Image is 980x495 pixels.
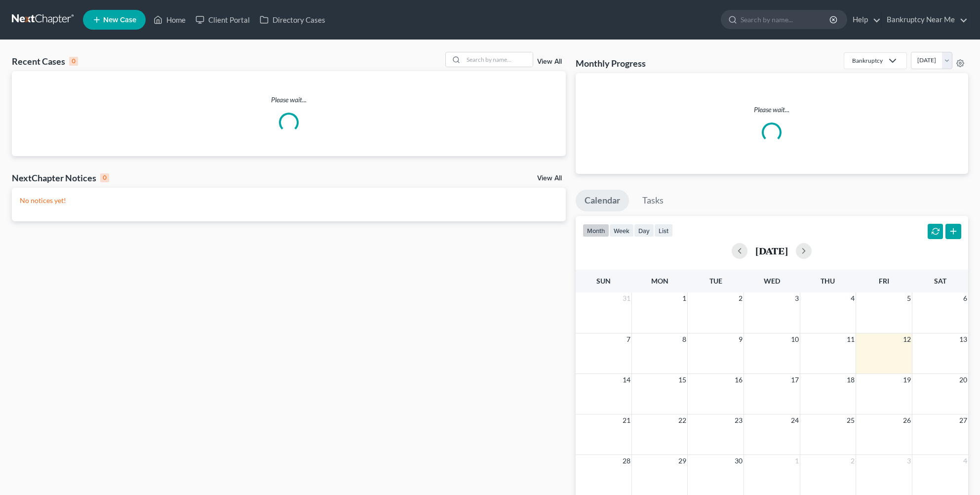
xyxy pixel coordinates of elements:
[794,292,800,304] span: 3
[734,455,744,467] span: 30
[12,55,78,67] div: Recent Cases
[879,277,889,285] span: Fri
[734,374,744,386] span: 16
[537,58,562,65] a: View All
[537,175,562,182] a: View All
[906,455,912,467] span: 3
[738,292,744,304] span: 2
[654,224,673,237] button: list
[103,16,136,24] span: New Case
[677,374,687,386] span: 15
[149,11,191,29] a: Home
[69,57,78,66] div: 0
[790,374,800,386] span: 17
[626,333,631,345] span: 7
[633,190,672,211] a: Tasks
[634,224,654,237] button: day
[191,11,255,29] a: Client Portal
[790,414,800,426] span: 24
[100,173,109,182] div: 0
[596,277,611,285] span: Sun
[681,333,687,345] span: 8
[741,10,831,29] input: Search by name...
[464,52,533,67] input: Search by name...
[755,246,788,256] h2: [DATE]
[794,455,800,467] span: 1
[902,333,912,345] span: 12
[902,414,912,426] span: 26
[958,414,968,426] span: 27
[677,414,687,426] span: 22
[934,277,946,285] span: Sat
[958,374,968,386] span: 20
[12,95,566,105] p: Please wait...
[255,11,330,29] a: Directory Cases
[709,277,722,285] span: Tue
[584,105,960,115] p: Please wait...
[902,374,912,386] span: 19
[677,455,687,467] span: 29
[734,414,744,426] span: 23
[20,196,558,206] p: No notices yet!
[958,333,968,345] span: 13
[583,224,609,237] button: month
[622,414,631,426] span: 21
[651,277,668,285] span: Mon
[738,333,744,345] span: 9
[622,374,631,386] span: 14
[850,292,856,304] span: 4
[681,292,687,304] span: 1
[850,455,856,467] span: 2
[846,414,856,426] span: 25
[622,455,631,467] span: 28
[962,455,968,467] span: 4
[906,292,912,304] span: 5
[576,57,646,69] h3: Monthly Progress
[882,11,968,29] a: Bankruptcy Near Me
[846,374,856,386] span: 18
[622,292,631,304] span: 31
[848,11,881,29] a: Help
[962,292,968,304] span: 6
[12,172,109,184] div: NextChapter Notices
[764,277,780,285] span: Wed
[846,333,856,345] span: 11
[852,56,883,65] div: Bankruptcy
[790,333,800,345] span: 10
[576,190,629,211] a: Calendar
[609,224,634,237] button: week
[821,277,835,285] span: Thu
